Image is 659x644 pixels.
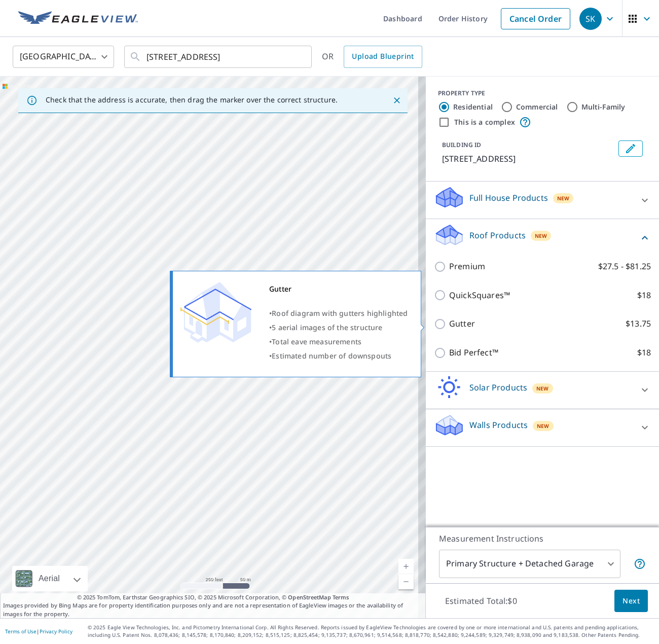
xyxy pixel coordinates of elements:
div: Aerial [12,566,88,591]
div: • [269,349,408,363]
div: Aerial [35,566,63,591]
button: Close [390,94,404,107]
div: Walls ProductsNew [434,413,651,442]
label: Commercial [516,102,558,112]
label: Multi-Family [581,102,626,112]
div: Gutter [269,282,408,296]
p: Bid Perfect™ [449,346,498,359]
a: Terms of Use [5,628,36,635]
span: Upload Blueprint [352,50,414,63]
span: New [537,422,550,430]
p: Walls Products [469,419,528,431]
div: • [269,306,408,320]
span: 5 aerial images of the structure [272,323,382,332]
label: Residential [453,102,493,112]
p: Measurement Instructions [439,532,646,545]
span: Your report will include the primary structure and a detached garage if one exists. [634,558,646,570]
p: Estimated Total: $0 [437,590,525,612]
p: Full House Products [469,192,548,204]
p: Check that the address is accurate, then drag the marker over the correct structure. [46,95,338,104]
p: $18 [637,346,651,359]
button: Edit building 1 [618,140,643,157]
p: BUILDING ID [442,140,481,149]
div: PROPERTY TYPE [438,89,647,98]
p: Gutter [449,317,475,330]
div: • [269,335,408,349]
p: © 2025 Eagle View Technologies, Inc. and Pictometry International Corp. All Rights Reserved. Repo... [88,624,654,639]
span: Total eave measurements [272,337,361,346]
a: Privacy Policy [40,628,72,635]
p: | [5,628,72,634]
span: New [536,384,549,392]
span: Estimated number of downspouts [272,351,391,361]
p: [STREET_ADDRESS] [442,153,614,165]
a: Cancel Order [501,8,570,29]
a: Current Level 17, Zoom Out [398,574,414,589]
div: SK [579,8,602,30]
p: $27.5 - $81.25 [598,260,651,273]
a: Terms [333,593,349,601]
span: Next [623,595,640,607]
div: OR [322,46,422,68]
span: © 2025 TomTom, Earthstar Geographics SIO, © 2025 Microsoft Corporation, © [77,593,349,602]
span: New [535,232,547,240]
div: • [269,320,408,335]
span: Roof diagram with gutters highlighted [272,308,408,318]
img: EV Logo [18,11,138,26]
button: Next [614,590,648,613]
div: [GEOGRAPHIC_DATA] [13,43,114,71]
div: Roof ProductsNew [434,223,651,252]
p: $18 [637,289,651,302]
p: $13.75 [626,317,651,330]
input: Search by address or latitude-longitude [147,43,291,71]
label: This is a complex [454,117,515,127]
div: Solar ProductsNew [434,376,651,405]
div: Primary Structure + Detached Garage [439,550,620,578]
p: Premium [449,260,485,273]
p: Solar Products [469,381,527,393]
div: Full House ProductsNew [434,186,651,214]
span: New [557,194,570,202]
a: Upload Blueprint [344,46,422,68]
a: OpenStreetMap [288,593,331,601]
p: Roof Products [469,229,526,241]
img: Premium [180,282,251,343]
p: QuickSquares™ [449,289,510,302]
a: Current Level 17, Zoom In [398,559,414,574]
